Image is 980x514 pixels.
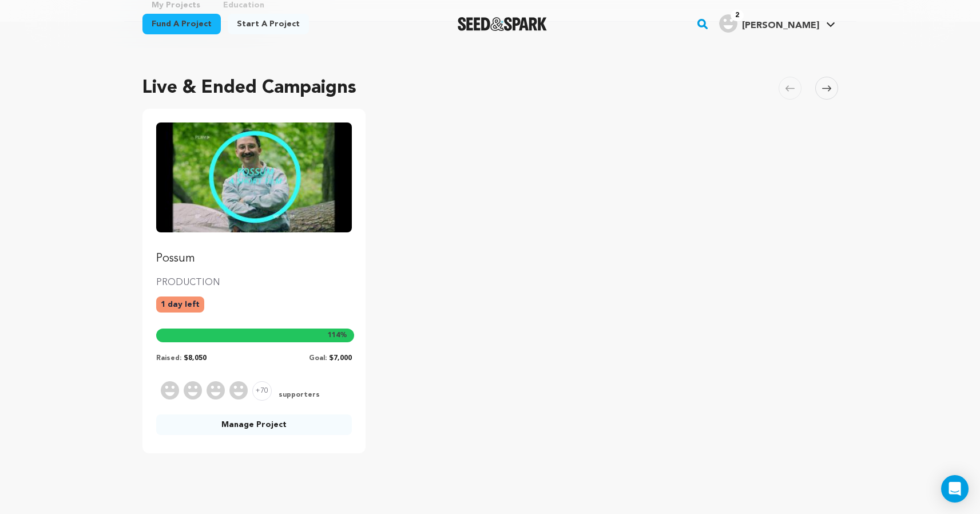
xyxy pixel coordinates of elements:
[717,12,838,36] span: Aidan M.'s Profile
[156,355,181,362] span: Raised:
[207,381,225,400] img: Supporter Image
[309,355,327,362] span: Goal:
[719,14,819,33] div: Aidan M.'s Profile
[229,381,248,400] img: Supporter Image
[717,12,838,33] a: Aidan M.'s Profile
[458,17,547,31] a: Seed&Spark Homepage
[941,475,969,503] div: Open Intercom Messenger
[252,381,272,401] span: +70
[742,21,819,30] span: [PERSON_NAME]
[184,355,207,362] span: $8,050
[329,355,352,362] span: $7,000
[328,331,347,340] span: %
[156,414,352,435] a: Manage Project
[458,17,547,31] img: Seed&Spark Logo Dark Mode
[161,381,179,400] img: Supporter Image
[156,276,352,290] p: PRODUCTION
[328,332,340,339] span: 114
[719,14,737,33] img: user.png
[228,14,309,34] a: Start a project
[142,74,356,102] h2: Live & Ended Campaigns
[184,381,202,400] img: Supporter Image
[156,122,352,267] a: Fund Possum
[142,14,221,34] a: Fund a project
[156,251,352,267] p: Possum
[156,296,204,313] p: 1 day left
[276,390,320,401] span: supporters
[731,10,744,21] span: 2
